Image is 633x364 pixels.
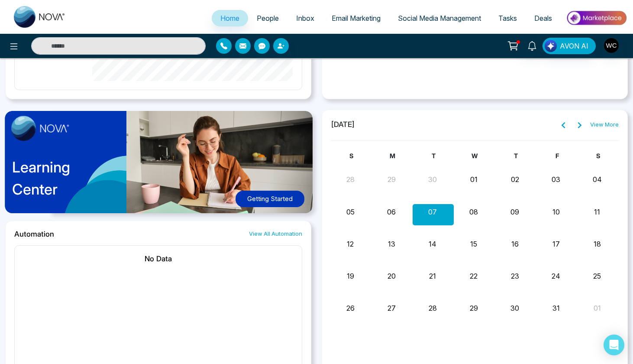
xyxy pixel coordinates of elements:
[470,174,478,185] button: 01
[331,119,355,130] span: [DATE]
[346,303,355,313] button: 26
[604,38,619,53] img: User Avatar
[510,207,519,217] button: 09
[552,207,560,217] button: 10
[594,239,601,249] button: 18
[346,207,355,217] button: 05
[332,14,381,23] span: Email Marketing
[287,10,323,26] a: Inbox
[469,207,478,217] button: 08
[429,303,437,313] button: 28
[470,271,478,281] button: 22
[552,271,560,281] button: 24
[387,207,396,217] button: 06
[14,6,66,28] img: Nova CRM Logo
[552,239,560,249] button: 17
[346,174,355,185] button: 28
[220,14,239,23] span: Home
[388,303,396,313] button: 27
[323,10,389,26] a: Email Marketing
[11,116,69,141] img: image
[212,10,248,26] a: Home
[590,120,619,129] a: View More
[510,303,519,313] button: 30
[511,271,519,281] button: 23
[347,271,354,281] button: 19
[604,335,624,355] div: Open Intercom Messenger
[511,174,519,185] button: 02
[560,41,588,51] span: AVON AI
[248,10,287,26] a: People
[498,14,517,23] span: Tasks
[545,40,557,52] img: Lead Flow
[23,254,293,263] h2: No Data
[552,174,560,185] button: 03
[428,207,437,217] button: 07
[388,239,395,249] button: 13
[14,230,54,238] h2: Automation
[236,191,304,208] button: Getting Started
[389,10,490,26] a: Social Media Management
[543,38,596,54] button: AVON AI
[593,174,602,185] button: 04
[432,152,436,159] span: T
[12,156,70,200] p: Learning Center
[514,152,518,159] span: T
[594,207,600,217] button: 11
[388,271,396,281] button: 20
[347,239,354,249] button: 12
[594,303,601,313] button: 01
[593,271,601,281] button: 25
[429,271,436,281] button: 21
[428,174,437,185] button: 30
[349,152,353,159] span: S
[596,152,600,159] span: S
[552,303,560,313] button: 31
[249,230,302,238] a: View All Automation
[470,303,478,313] button: 29
[526,10,561,26] a: Deals
[490,10,526,26] a: Tasks
[296,14,314,23] span: Inbox
[398,14,481,23] span: Social Media Management
[555,152,559,159] span: F
[1,107,322,223] img: home-learning-center.png
[534,14,552,23] span: Deals
[390,152,395,159] span: M
[470,239,477,249] button: 15
[472,152,478,159] span: W
[257,14,279,23] span: People
[5,110,311,220] a: LearningCenterGetting Started
[565,8,628,28] img: Market-place.gif
[388,174,396,185] button: 29
[429,239,436,249] button: 14
[511,239,519,249] button: 16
